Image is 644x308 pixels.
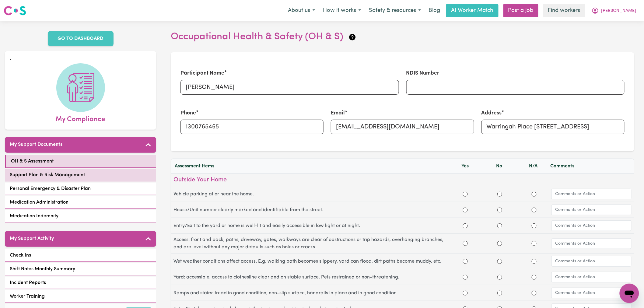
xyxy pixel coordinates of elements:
input: Comments or Action [551,205,632,215]
input: Comments or Action [551,189,632,199]
input: Comments or Action [551,238,632,249]
div: Assessment Items [175,163,448,170]
a: Medication Administration [5,196,156,209]
label: Yard: accessible, access to clothesline clear and on stable surface. Pets restrained or non-threa... [173,274,448,281]
input: No [497,291,502,296]
a: Worker Training [5,290,156,303]
div: No [482,163,516,170]
a: My Compliance [10,63,151,125]
a: Incident Reports [5,277,156,289]
span: My Compliance [56,112,105,125]
label: Address [481,109,502,117]
input: No [497,275,502,280]
label: Phone [180,109,196,117]
input: Yes [463,275,468,280]
input: Yes [463,208,468,212]
input: Yes [463,259,468,264]
label: Participant Name [180,69,224,77]
input: N/A [532,275,537,280]
span: Check Ins [10,252,31,259]
h3: Outside Your Home [173,176,632,184]
button: How it works [319,4,365,17]
input: Yes [463,223,468,228]
button: My Support Documents [5,137,156,153]
label: Vehicle parking at or near the home. [173,191,448,198]
span: [PERSON_NAME] [601,8,636,14]
div: N/A [516,163,551,170]
input: No [497,223,502,228]
input: N/A [532,259,537,264]
label: Ramps and stairs: tread in good condition, non-slip surface, handrails in place and in good condi... [173,289,448,297]
span: Worker Training [10,293,45,300]
iframe: Button to launch messaging window [620,284,639,303]
label: Entry/Exit to the yard or home is well-lit and easily accessible in low light or at night. [173,222,448,229]
span: Incident Reports [10,279,46,286]
input: N/A [532,192,537,197]
input: N/A [532,223,537,228]
span: OH & S Assessment [11,158,54,165]
button: Safety & resources [365,4,425,17]
span: Shift Notes Monthly Summary [10,265,75,273]
input: No [497,259,502,264]
input: N/A [532,241,537,246]
input: Comments or Action [551,220,632,231]
input: N/A [532,208,537,212]
label: Access: front and back, paths, driveway, gates, walkways are clear of obstructions or trip hazard... [173,236,448,251]
img: Careseekers logo [4,5,26,16]
button: My Support Activity [5,231,156,247]
div: Comments [551,163,630,170]
h5: My Support Activity [10,236,54,242]
a: Blog [425,4,444,17]
span: Support Plan & Risk Management [10,171,85,179]
label: House/Unit number clearly marked and identifiable from the street. [173,206,448,214]
label: Email [331,109,345,117]
a: Careseekers logo [4,4,26,18]
input: Yes [463,192,468,197]
a: OH & S Assessment [5,155,156,168]
div: Yes [448,163,482,170]
span: Medication Administration [10,199,68,206]
a: AI Worker Match [446,4,499,17]
input: N/A [532,291,537,296]
a: Support Plan & Risk Management [5,169,156,181]
input: Comments or Action [551,288,632,298]
a: Shift Notes Monthly Summary [5,263,156,275]
a: Medication Indemnity [5,210,156,222]
span: Personal Emergency & Disaster Plan [10,185,91,192]
label: Wet weather conditions affect access. E.g. walking path becomes slippery, yard can flood, dirt pa... [173,258,448,265]
a: Find workers [543,4,585,17]
input: Yes [463,291,468,296]
h2: Occupational Health & Safety (OH & S) [171,31,634,43]
button: About us [284,4,319,17]
a: Personal Emergency & Disaster Plan [5,183,156,195]
input: No [497,192,502,197]
button: My Account [588,4,640,17]
a: Post a job [503,4,538,17]
input: Comments or Action [551,272,632,282]
h5: My Support Documents [10,142,62,148]
label: NDIS Number [406,69,439,77]
input: No [497,241,502,246]
input: Yes [463,241,468,246]
input: Comments or Action [551,256,632,267]
span: Medication Indemnity [10,212,58,220]
a: GO TO DASHBOARD [48,31,114,46]
a: Check Ins [5,249,156,262]
input: No [497,208,502,212]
